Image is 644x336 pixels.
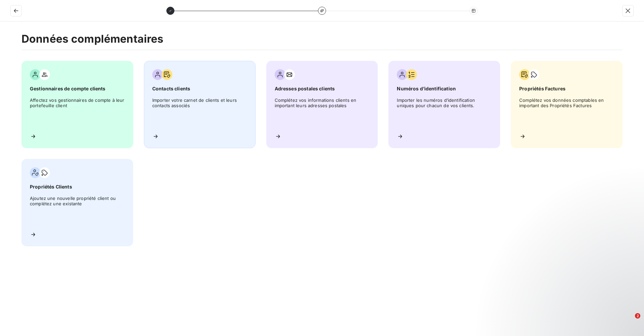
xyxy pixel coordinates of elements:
[519,97,614,128] span: Complétez vos données comptables en important des Propriétés Factures
[21,32,623,50] h2: Données complémentaires
[621,313,637,329] iframe: Intercom live chat
[275,97,370,128] span: Complétez vos informations clients en important leurs adresses postales
[152,97,247,128] span: Importer votre carnet de clients et leurs contacts associés
[519,85,614,92] span: Propriétés Factures
[635,313,640,319] span: 2
[30,196,125,226] span: Ajoutez une nouvelle propriété client ou complétez une existante
[397,85,492,92] span: Numéros d’identification
[510,271,644,318] iframe: Intercom notifications message
[397,97,492,128] span: Importer les numéros d’identification uniques pour chacun de vos clients.
[152,85,247,92] span: Contacts clients
[30,97,125,128] span: Affectez vos gestionnaires de compte à leur portefeuille client
[30,183,125,190] span: Propriétés Clients
[30,85,125,92] span: Gestionnaires de compte clients
[275,85,370,92] span: Adresses postales clients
